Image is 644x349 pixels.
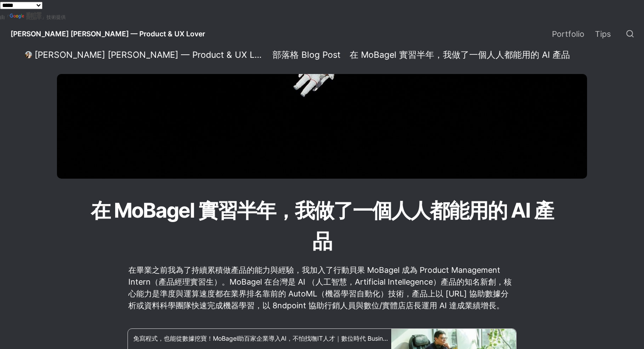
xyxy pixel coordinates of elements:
[267,51,269,59] span: /
[350,49,570,60] div: 在 MoBagel 實習半年，我做了一個人人都能用的 AI 產品
[10,11,42,21] a: 翻譯
[347,49,573,60] a: 在 MoBagel 實習半年，我做了一個人人都能用的 AI 產品
[11,29,205,38] span: [PERSON_NAME] [PERSON_NAME] — Product & UX Lover
[25,51,32,58] img: Daniel Lee — Product & UX Lover
[547,21,590,46] a: Portfolio
[57,74,587,179] img: 在 MoBagel 實習半年，我做了一個人人都能用的 AI 產品
[133,334,391,343] h5: 免寫程式，也能從數據挖寶！MoBagel助百家企業導入AI，不怕找嘸IT人才｜數位時代 BusinessNext
[35,49,263,60] div: [PERSON_NAME] [PERSON_NAME] — Product & UX Lover
[344,51,346,59] span: /
[272,49,340,60] div: 部落格 Blog Post
[270,49,343,60] a: 部落格 Blog Post
[10,14,26,20] img: Google 翻譯
[22,49,266,60] a: [PERSON_NAME] [PERSON_NAME] — Product & UX Lover
[590,21,616,46] a: Tips
[127,263,517,313] p: 在畢業之前我為了持續累積做產品的能力與經驗，我加入了行動貝果 MoBagel 成為 Product Management Intern（產品經理實習生）。MoBagel 在台灣是 AI （人工智...
[85,194,559,257] h1: 在 MoBagel 實習半年，我做了一個人人都能用的 AI 產品
[4,21,212,46] a: [PERSON_NAME] [PERSON_NAME] — Product & UX Lover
